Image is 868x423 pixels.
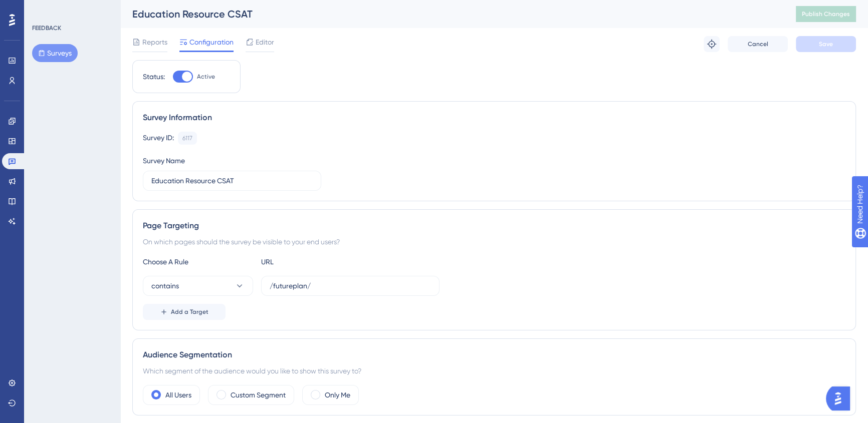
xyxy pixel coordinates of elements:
span: Configuration [189,36,234,48]
span: Add a Target [171,308,208,316]
span: Cancel [748,40,768,48]
span: Active [197,73,215,81]
div: Survey Information [143,112,845,124]
div: Which segment of the audience would you like to show this survey to? [143,365,845,377]
div: FEEDBACK [32,24,61,32]
label: Only Me [325,389,350,401]
div: On which pages should the survey be visible to your end users? [143,236,845,248]
div: URL [261,256,371,268]
span: Editor [256,36,274,48]
div: Audience Segmentation [143,349,845,361]
input: yourwebsite.com/path [270,280,431,291]
div: Education Resource CSAT [132,7,771,21]
div: Choose A Rule [143,256,253,268]
button: contains [143,276,253,296]
input: Type your Survey name [151,175,313,186]
button: Publish Changes [796,6,856,22]
button: Cancel [728,36,788,52]
span: Publish Changes [802,10,850,18]
span: Save [819,40,833,48]
div: 6117 [182,134,192,142]
div: Survey Name [143,155,185,167]
label: All Users [165,389,191,401]
span: Need Help? [24,3,63,15]
button: Save [796,36,856,52]
button: Add a Target [143,304,226,320]
div: Page Targeting [143,220,845,232]
label: Custom Segment [231,389,286,401]
button: Surveys [32,44,78,62]
span: contains [151,280,179,292]
span: Reports [142,36,167,48]
div: Status: [143,71,165,83]
div: Survey ID: [143,132,174,145]
iframe: UserGuiding AI Assistant Launcher [826,383,856,413]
